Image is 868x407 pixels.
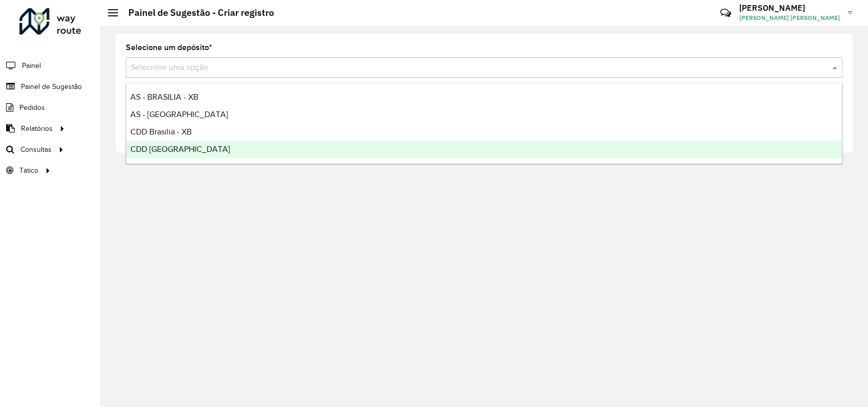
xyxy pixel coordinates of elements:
[715,2,737,24] a: Contato Rápido
[126,83,842,164] ng-dropdown-panel: Options list
[126,41,212,54] label: Selecione um depósito
[21,123,53,134] span: Relatórios
[739,13,840,22] span: [PERSON_NAME] [PERSON_NAME]
[130,93,198,101] span: AS - BRASILIA - XB
[739,3,840,13] h3: [PERSON_NAME]
[20,144,52,155] span: Consultas
[130,110,228,119] span: AS - [GEOGRAPHIC_DATA]
[130,127,192,136] span: CDD Brasilia - XB
[22,60,41,71] span: Painel
[19,165,38,176] span: Tático
[118,7,274,18] h2: Painel de Sugestão - Criar registro
[21,81,82,92] span: Painel de Sugestão
[130,145,230,153] span: CDD [GEOGRAPHIC_DATA]
[19,102,45,113] span: Pedidos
